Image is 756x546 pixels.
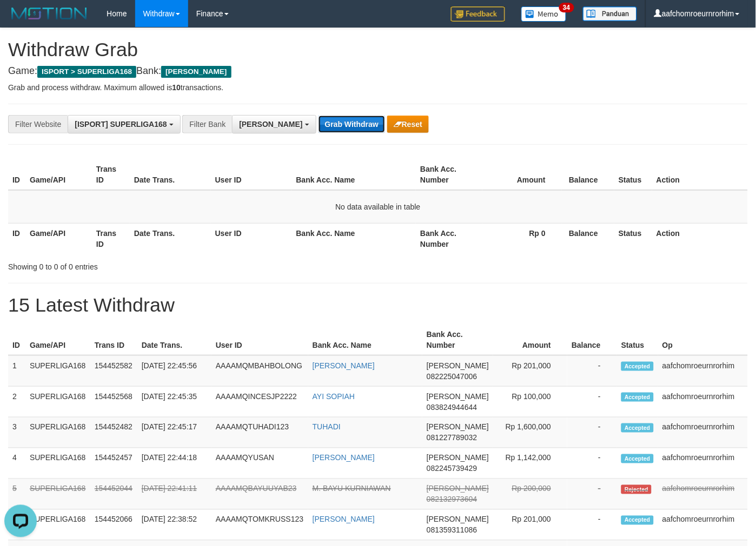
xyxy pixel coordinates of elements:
[211,159,292,190] th: User ID
[416,159,482,190] th: Bank Acc. Number
[387,116,429,133] button: Reset
[25,448,90,479] td: SUPERLIGA168
[90,355,137,387] td: 154452582
[172,83,181,92] strong: 10
[92,223,130,254] th: Trans ID
[621,393,654,402] span: Accepted
[137,355,211,387] td: [DATE] 22:45:56
[90,510,137,541] td: 154452066
[493,479,567,510] td: Rp 200,000
[137,325,211,355] th: Date Trans.
[313,392,355,401] a: AYI SOPIAH
[617,325,658,355] th: Status
[25,479,90,510] td: SUPERLIGA168
[427,495,477,504] span: Copy 082132973604 to clipboard
[427,434,477,442] span: Copy 081227789032 to clipboard
[8,387,25,417] td: 2
[313,484,391,493] a: M. BAYU KURNIAWAN
[292,223,416,254] th: Bank Acc. Name
[621,362,654,371] span: Accepted
[211,387,308,417] td: AAAAMQINCESJP2222
[37,66,136,78] span: ISPORT > SUPERLIGA168
[567,325,617,355] th: Balance
[451,6,505,22] img: Feedback.jpg
[90,387,137,417] td: 154452568
[427,526,477,535] span: Copy 081359311086 to clipboard
[90,325,137,355] th: Trans ID
[92,159,130,190] th: Trans ID
[658,325,748,355] th: Op
[521,6,567,22] img: Button%20Memo.svg
[90,448,137,479] td: 154452457
[211,479,308,510] td: AAAAMQBAYUUYAB23
[130,223,211,254] th: Date Trans.
[427,403,477,412] span: Copy 083824944644 to clipboard
[567,448,617,479] td: -
[427,423,489,432] span: [PERSON_NAME]
[482,159,562,190] th: Amount
[211,448,308,479] td: AAAAMQYUSAN
[621,423,654,433] span: Accepted
[8,5,90,22] img: MOTION_logo.png
[493,387,567,417] td: Rp 100,000
[427,484,489,493] span: [PERSON_NAME]
[567,355,617,387] td: -
[427,392,489,401] span: [PERSON_NAME]
[319,116,385,133] button: Grab Withdraw
[8,39,748,60] h1: Withdraw Grab
[25,387,90,417] td: SUPERLIGA168
[493,510,567,541] td: Rp 201,000
[493,355,567,387] td: Rp 201,000
[658,448,748,479] td: aafchomroeurnrorhim
[422,325,493,355] th: Bank Acc. Number
[621,454,654,463] span: Accepted
[621,485,652,494] span: Rejected
[621,516,654,525] span: Accepted
[493,448,567,479] td: Rp 1,142,000
[8,66,748,77] h4: Game: Bank:
[25,325,90,355] th: Game/API
[658,479,748,510] td: aafchomroeurnrorhim
[25,510,90,541] td: SUPERLIGA168
[562,223,614,254] th: Balance
[211,417,308,448] td: AAAAMQTUHADI123
[583,6,637,21] img: panduan.png
[161,66,231,78] span: [PERSON_NAME]
[313,515,375,524] a: [PERSON_NAME]
[8,325,25,355] th: ID
[427,515,489,524] span: [PERSON_NAME]
[211,355,308,387] td: AAAAMQMBAHBOLONG
[130,159,211,190] th: Date Trans.
[292,159,416,190] th: Bank Acc. Name
[8,479,25,510] td: 5
[658,417,748,448] td: aafchomroeurnrorhim
[658,510,748,541] td: aafchomroeurnrorhim
[427,464,477,473] span: Copy 082245739429 to clipboard
[137,479,211,510] td: [DATE] 22:41:11
[427,361,489,370] span: [PERSON_NAME]
[232,115,316,133] button: [PERSON_NAME]
[559,3,574,12] span: 34
[8,190,748,224] td: No data available in table
[8,417,25,448] td: 3
[493,325,567,355] th: Amount
[8,159,25,190] th: ID
[8,257,307,272] div: Showing 0 to 0 of 0 entries
[562,159,614,190] th: Balance
[211,223,292,254] th: User ID
[25,355,90,387] td: SUPERLIGA168
[25,159,92,190] th: Game/API
[614,223,652,254] th: Status
[137,387,211,417] td: [DATE] 22:45:35
[75,120,167,129] span: [ISPORT] SUPERLIGA168
[658,355,748,387] td: aafchomroeurnrorhim
[211,510,308,541] td: AAAAMQTOMKRUSS123
[25,223,92,254] th: Game/API
[652,223,748,254] th: Action
[90,417,137,448] td: 154452482
[567,417,617,448] td: -
[25,417,90,448] td: SUPERLIGA168
[416,223,482,254] th: Bank Acc. Number
[658,387,748,417] td: aafchomroeurnrorhim
[427,454,489,462] span: [PERSON_NAME]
